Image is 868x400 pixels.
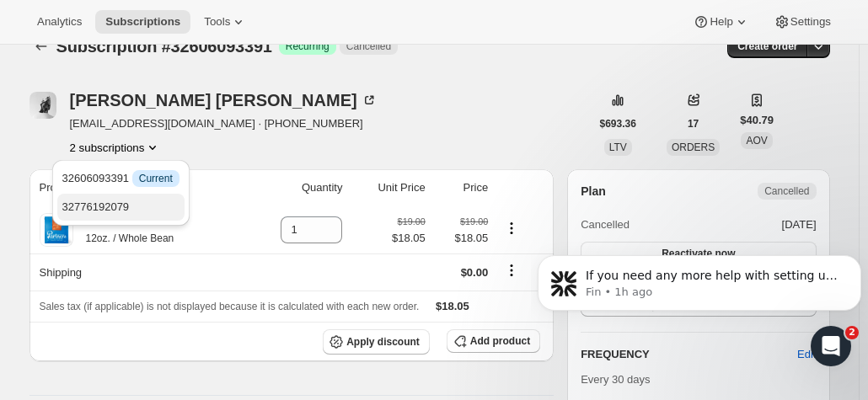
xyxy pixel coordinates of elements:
[787,341,826,368] button: Edit
[460,216,488,227] small: $19.00
[740,112,774,129] span: $40.79
[845,326,859,339] span: 2
[29,253,245,291] th: Shipping
[56,37,272,56] span: Subscription #32606093391
[62,200,130,213] span: 32776192079
[57,165,185,192] button: 32606093391 InfoCurrent
[436,230,488,247] span: $18.05
[581,373,650,386] span: Every 30 days
[29,35,53,58] button: Subscriptions
[581,216,630,233] span: Cancelled
[678,112,709,136] button: 17
[790,15,831,29] span: Settings
[431,169,493,206] th: Price
[470,334,530,348] span: Add product
[27,10,92,34] button: Analytics
[346,40,391,53] span: Cancelled
[672,141,715,153] span: ORDERS
[683,10,759,34] button: Help
[29,92,56,119] span: Daniel Mays
[346,335,420,349] span: Apply discount
[727,35,807,58] button: Create order
[531,220,868,355] iframe: Intercom notifications message
[244,169,347,206] th: Quantity
[436,300,469,312] span: $18.05
[398,216,426,227] small: $19.00
[737,40,797,53] span: Create order
[764,184,809,198] span: Cancelled
[57,194,185,221] button: 32776192079
[688,117,699,131] span: 17
[37,15,82,29] span: Analytics
[498,219,525,237] button: Product actions
[40,301,420,312] span: Sales tax (if applicable) is not displayed because it is calculated with each new order.
[286,40,330,53] span: Recurring
[764,10,841,34] button: Settings
[62,172,179,184] span: 32606093391
[204,15,230,29] span: Tools
[70,92,378,109] div: [PERSON_NAME] [PERSON_NAME]
[105,15,180,29] span: Subscriptions
[581,346,797,363] h2: FREQUENCY
[590,112,646,136] button: $693.36
[70,139,162,156] button: Product actions
[139,172,173,185] span: Current
[782,216,817,233] span: [DATE]
[600,117,636,131] span: $693.36
[710,15,732,29] span: Help
[194,10,257,34] button: Tools
[581,183,606,200] h2: Plan
[392,230,426,247] span: $18.05
[40,213,73,247] img: product img
[95,10,190,34] button: Subscriptions
[29,169,245,206] th: Product
[323,329,430,355] button: Apply discount
[811,326,851,366] iframe: Intercom live chat
[498,261,525,280] button: Shipping actions
[609,141,627,153] span: LTV
[347,169,430,206] th: Unit Price
[447,329,540,353] button: Add product
[746,135,767,147] span: AOV
[797,346,816,363] span: Edit
[461,266,489,279] span: $0.00
[70,115,378,132] span: [EMAIL_ADDRESS][DOMAIN_NAME] · [PHONE_NUMBER]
